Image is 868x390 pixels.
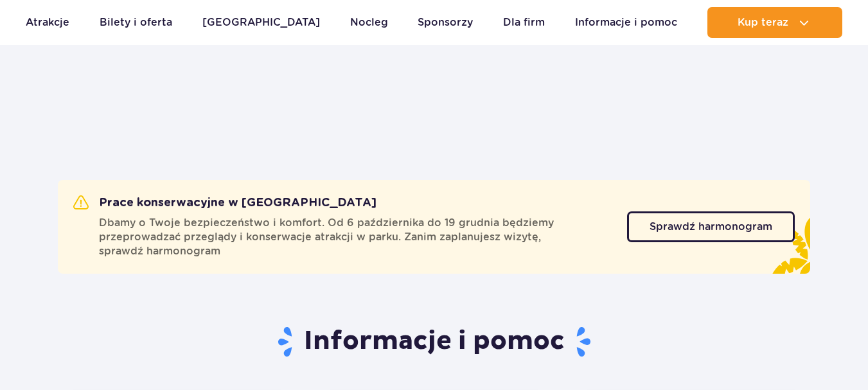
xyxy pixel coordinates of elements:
[26,7,69,38] a: Atrakcje
[627,211,795,242] a: Sprawdź harmonogram
[58,325,810,359] h1: Informacje i pomoc
[503,7,545,38] a: Dla firm
[575,7,677,38] a: Informacje i pomoc
[99,216,612,258] span: Dbamy o Twoje bezpieczeństwo i komfort. Od 6 października do 19 grudnia będziemy przeprowadzać pr...
[73,195,376,211] h2: Prace konserwacyjne w [GEOGRAPHIC_DATA]
[350,7,388,38] a: Nocleg
[707,7,842,38] button: Kup teraz
[100,7,172,38] a: Bilety i oferta
[418,7,473,38] a: Sponsorzy
[202,7,320,38] a: [GEOGRAPHIC_DATA]
[650,222,772,232] span: Sprawdź harmonogram
[738,17,788,28] span: Kup teraz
